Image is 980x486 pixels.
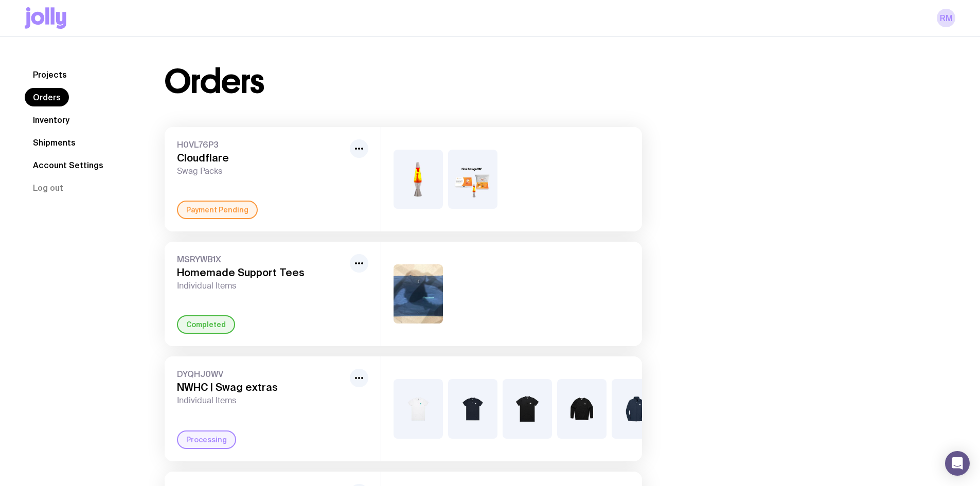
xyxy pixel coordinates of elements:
[25,178,72,197] button: Log out
[165,65,264,98] h1: Orders
[177,254,346,264] span: MSRYWB1X
[177,281,346,291] span: Individual Items
[177,381,346,393] h3: NWHC | Swag extras
[945,451,970,476] div: Open Intercom Messenger
[177,266,346,279] h3: Homemade Support Tees
[25,156,112,174] a: Account Settings
[177,166,346,176] span: Swag Packs
[25,65,75,84] a: Projects
[937,9,955,27] a: RM
[177,395,346,406] span: Individual Items
[25,111,78,129] a: Inventory
[25,88,69,106] a: Orders
[177,152,346,164] h3: Cloudflare
[177,430,236,449] div: Processing
[177,201,258,219] div: Payment Pending
[177,139,346,150] span: H0VL76P3
[177,369,346,379] span: DYQHJ0WV
[25,133,84,152] a: Shipments
[177,315,235,334] div: Completed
